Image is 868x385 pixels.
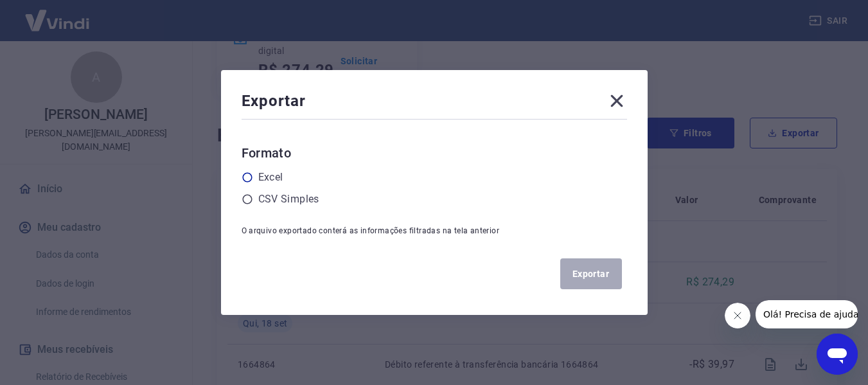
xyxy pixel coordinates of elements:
label: CSV Simples [258,192,319,207]
span: O arquivo exportado conterá as informações filtradas na tela anterior [242,226,500,235]
h6: Formato [242,143,627,163]
iframe: Mensagem da empresa [756,300,858,328]
div: Exportar [242,91,627,116]
span: Olá! Precisa de ajuda? [8,9,108,19]
iframe: Botão para abrir a janela de mensagens [817,334,858,375]
iframe: Fechar mensagem [725,303,750,328]
label: Excel [258,170,283,185]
